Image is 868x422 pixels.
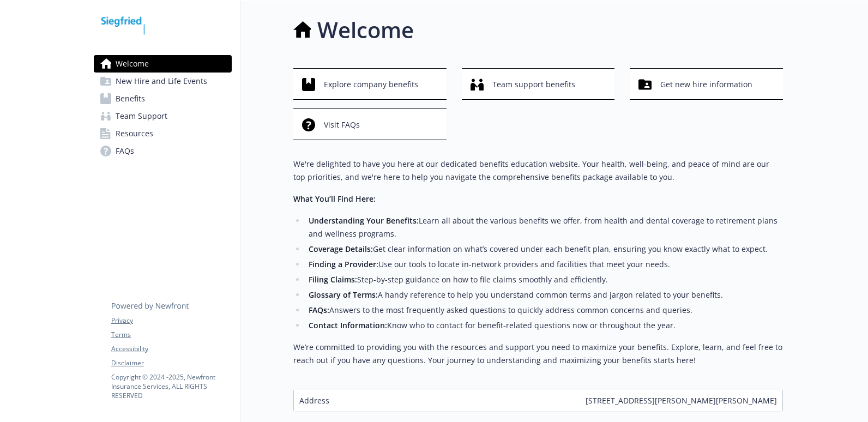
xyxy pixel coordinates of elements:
[586,395,777,406] span: [STREET_ADDRESS][PERSON_NAME][PERSON_NAME]
[305,214,783,240] li: Learn all about the various benefits we offer, from health and dental coverage to retirement plan...
[94,73,232,90] a: New Hire and Life Events
[116,142,134,160] span: FAQs
[293,194,376,204] strong: What You’ll Find Here:
[293,158,783,184] p: We're delighted to have you here at our dedicated benefits education website. Your health, well-b...
[116,90,145,107] span: Benefits
[305,288,783,302] li: A handy reference to help you understand common terms and jargon related to your benefits.
[111,316,231,325] a: Privacy
[305,304,783,317] li: Answers to the most frequently asked questions to quickly address common concerns and queries.
[660,74,752,95] span: Get new hire information
[309,259,378,269] strong: Finding a Provider:
[94,107,232,125] a: Team Support
[305,258,783,271] li: Use our tools to locate in-network providers and facilities that meet your needs.
[309,290,378,300] strong: Glossary of Terms:
[309,215,419,226] strong: Understanding Your Benefits:
[309,244,373,254] strong: Coverage Details:
[293,68,447,100] button: Explore company benefits
[293,341,783,367] p: We’re committed to providing you with the resources and support you need to maximize your benefit...
[94,142,232,160] a: FAQs
[94,55,232,73] a: Welcome
[111,372,231,400] p: Copyright © 2024 - 2025 , Newfront Insurance Services, ALL RIGHTS RESERVED
[94,90,232,107] a: Benefits
[116,125,153,142] span: Resources
[305,273,783,286] li: Step-by-step guidance on how to file claims smoothly and efficiently.
[324,74,418,95] span: Explore company benefits
[94,125,232,142] a: Resources
[116,107,167,125] span: Team Support
[111,330,231,340] a: Terms
[299,395,329,406] span: Address
[116,73,207,90] span: New Hire and Life Events
[462,68,615,100] button: Team support benefits
[324,114,360,135] span: Visit FAQs
[293,108,447,140] button: Visit FAQs
[309,305,329,315] strong: FAQs:
[111,358,231,368] a: Disclaimer
[630,68,783,100] button: Get new hire information
[305,319,783,332] li: Know who to contact for benefit-related questions now or throughout the year.
[309,320,387,330] strong: Contact Information:
[111,344,231,354] a: Accessibility
[305,243,783,256] li: Get clear information on what’s covered under each benefit plan, ensuring you know exactly what t...
[492,74,575,95] span: Team support benefits
[317,14,414,46] h1: Welcome
[309,274,357,285] strong: Filing Claims:
[116,55,149,73] span: Welcome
